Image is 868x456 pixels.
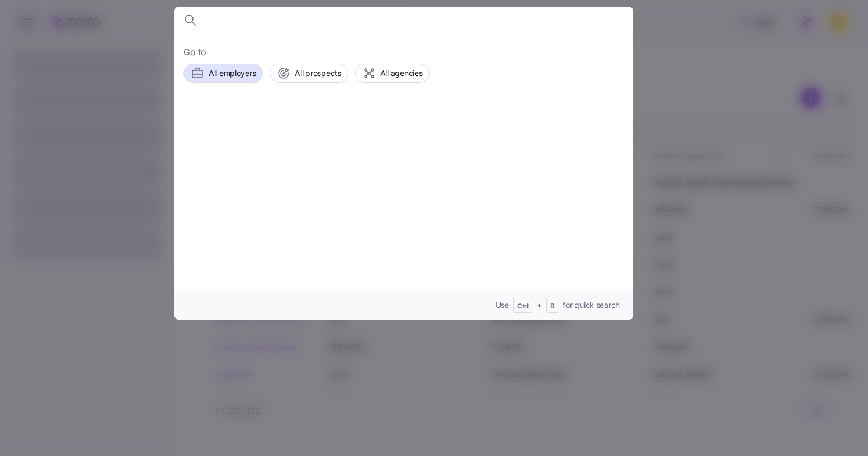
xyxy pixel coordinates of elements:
span: for quick search [563,300,620,311]
span: + [537,300,542,311]
span: All employers [209,68,256,79]
span: Ctrl [517,302,529,311]
span: All agencies [380,68,423,79]
span: B [550,302,555,311]
button: All prospects [270,64,348,83]
button: All employers [183,64,263,83]
span: Go to [183,45,624,59]
span: All prospects [295,68,341,79]
button: All agencies [355,64,430,83]
span: Use [496,300,509,311]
